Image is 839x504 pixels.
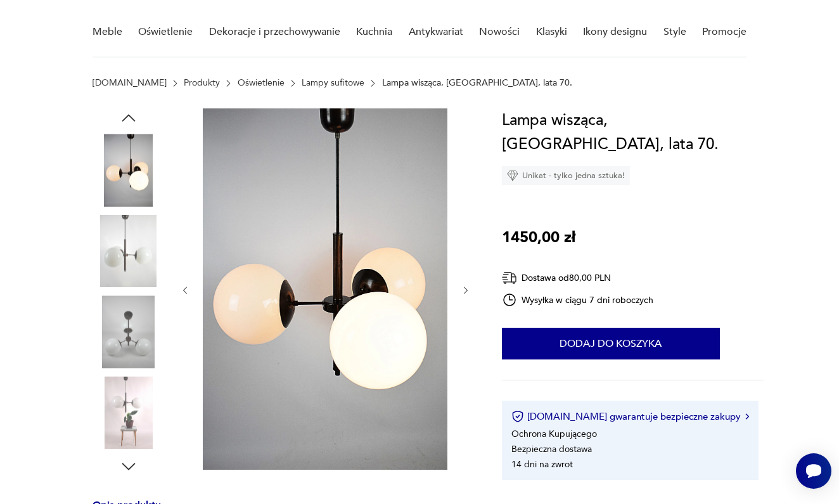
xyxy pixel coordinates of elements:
a: Dekoracje i przechowywanie [209,8,340,56]
a: Style [663,8,686,56]
div: Wysyłka w ciągu 7 dni roboczych [502,292,654,307]
img: Zdjęcie produktu Lampa wisząca, Polska, lata 70. [93,134,165,206]
a: Antykwariat [409,8,463,56]
a: Meble [93,8,122,56]
a: Promocje [702,8,746,56]
a: Klasyki [536,8,567,56]
iframe: Smartsupp widget button [796,453,831,489]
div: Dostawa od 80,00 PLN [502,270,654,286]
a: Lampy sufitowe [302,78,364,88]
a: Oświetlenie [138,8,193,56]
img: Ikona certyfikatu [511,410,524,423]
img: Zdjęcie produktu Lampa wisząca, Polska, lata 70. [93,295,165,368]
div: Unikat - tylko jedna sztuka! [502,166,630,185]
img: Ikona strzałki w prawo [745,413,749,420]
img: Zdjęcie produktu Lampa wisząca, Polska, lata 70. [203,108,447,470]
a: Nowości [479,8,520,56]
li: 14 dni na zwrot [511,458,573,470]
img: Zdjęcie produktu Lampa wisząca, Polska, lata 70. [93,377,165,449]
button: Dodaj do koszyka [502,328,720,359]
a: Ikony designu [583,8,647,56]
button: [DOMAIN_NAME] gwarantuje bezpieczne zakupy [511,410,749,423]
img: Zdjęcie produktu Lampa wisząca, Polska, lata 70. [93,215,165,287]
a: [DOMAIN_NAME] [93,78,167,88]
a: Kuchnia [356,8,392,56]
p: 1450,00 zł [502,226,575,250]
img: Ikona diamentu [507,170,518,181]
li: Bezpieczna dostawa [511,443,592,455]
h1: Lampa wisząca, [GEOGRAPHIC_DATA], lata 70. [502,108,764,157]
a: Oświetlenie [238,78,285,88]
li: Ochrona Kupującego [511,428,597,440]
p: Lampa wisząca, [GEOGRAPHIC_DATA], lata 70. [382,78,572,88]
a: Produkty [184,78,220,88]
img: Ikona dostawy [502,270,517,286]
